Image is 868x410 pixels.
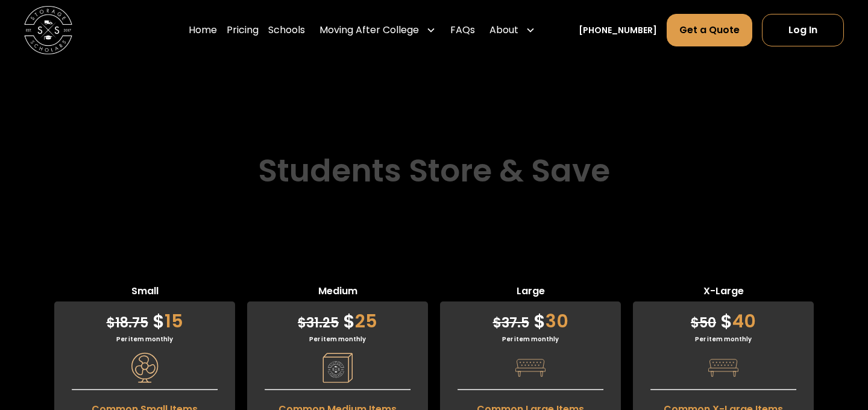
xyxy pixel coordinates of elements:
[489,23,518,37] div: About
[315,13,441,47] div: Moving After College
[247,301,428,335] div: 25
[691,314,716,332] span: 50
[227,13,259,47] a: Pricing
[633,335,814,344] div: Per item monthly
[450,13,475,47] a: FAQs
[130,353,160,383] img: Pricing Category Icon
[107,314,115,332] span: $
[579,24,657,37] a: [PHONE_NUMBER]
[322,353,353,383] img: Pricing Category Icon
[298,314,339,332] span: 31.25
[247,284,428,301] span: Medium
[343,308,355,334] span: $
[247,335,428,344] div: Per item monthly
[268,13,305,47] a: Schools
[720,308,732,334] span: $
[153,308,165,334] span: $
[533,308,546,334] span: $
[633,284,814,301] span: X-Large
[54,301,235,335] div: 15
[515,353,546,383] img: Pricing Category Icon
[54,284,235,301] span: Small
[493,314,502,332] span: $
[189,13,217,47] a: Home
[107,314,148,332] span: 18.75
[440,301,621,335] div: 30
[54,335,235,344] div: Per item monthly
[493,314,529,332] span: 37.5
[708,353,738,383] img: Pricing Category Icon
[298,314,306,332] span: $
[633,301,814,335] div: 40
[485,13,540,47] div: About
[667,14,752,46] a: Get a Quote
[691,314,699,332] span: $
[258,152,610,189] h2: Students Store & Save
[440,335,621,344] div: Per item monthly
[319,23,419,37] div: Moving After College
[24,6,72,54] img: Storage Scholars main logo
[440,284,621,301] span: Large
[762,14,844,46] a: Log In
